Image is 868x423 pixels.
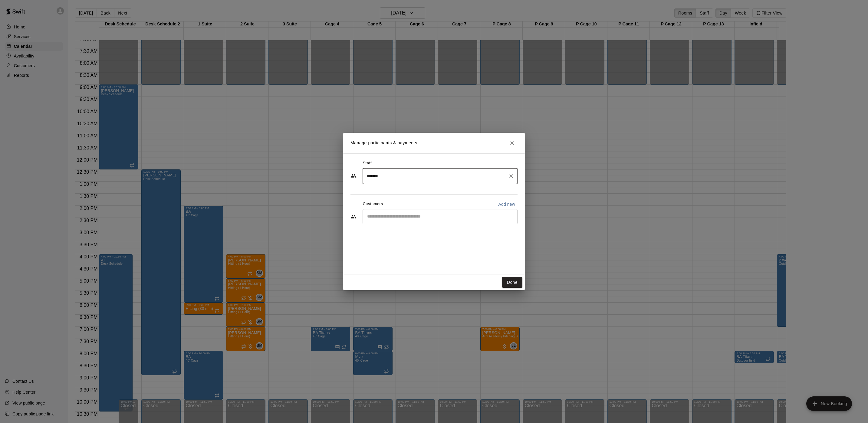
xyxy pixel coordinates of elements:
[498,201,515,207] p: Add new
[363,159,372,168] span: Staff
[350,173,357,179] svg: Staff
[507,172,515,180] button: Clear
[496,199,518,209] button: Add new
[502,277,522,288] button: Done
[363,168,518,184] div: Search staff
[507,138,518,149] button: Close
[363,199,383,209] span: Customers
[363,209,518,224] div: Start typing to search customers...
[350,214,357,220] svg: Customers
[350,140,417,146] p: Manage participants & payments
